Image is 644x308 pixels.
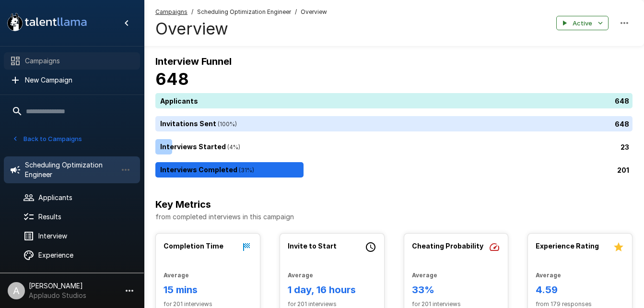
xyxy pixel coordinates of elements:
[164,282,252,297] h6: 15 mins
[197,7,291,17] span: Scheduling Optimization Engineer
[621,142,629,152] p: 23
[615,119,629,129] p: 648
[556,16,609,31] button: Active
[164,242,223,250] b: Completion Time
[617,165,629,175] p: 201
[164,272,189,279] b: Average
[615,96,629,106] p: 648
[412,242,483,250] b: Cheating Probability
[155,199,211,210] b: Key Metrics
[155,56,232,67] b: Interview Funnel
[288,282,376,297] h6: 1 day, 16 hours
[301,7,327,17] span: Overview
[536,272,561,279] b: Average
[295,7,297,17] span: /
[191,7,193,17] span: /
[155,69,189,89] b: 648
[536,242,599,250] b: Experience Rating
[536,282,624,297] h6: 4.59
[288,272,313,279] b: Average
[155,8,187,15] u: Campaigns
[155,19,327,39] h4: Overview
[412,282,501,297] h6: 33%
[155,212,632,222] p: from completed interviews in this campaign
[288,242,337,250] b: Invite to Start
[412,272,437,279] b: Average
